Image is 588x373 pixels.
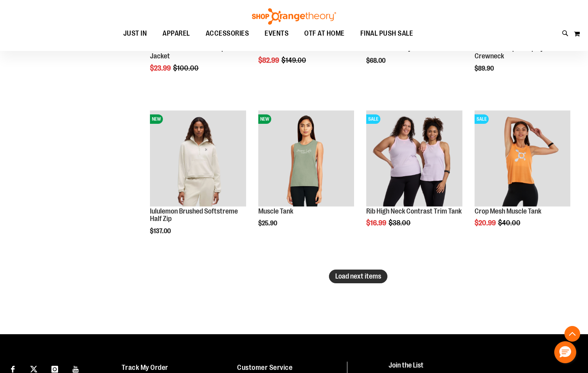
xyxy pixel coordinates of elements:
[258,110,354,206] img: Muscle Tank
[554,341,576,363] button: Hello, have a question? Let’s chat.
[123,25,147,42] span: JUST IN
[304,25,345,42] span: OTF AT HOME
[296,25,352,43] a: OTF AT HOME
[115,25,155,43] a: JUST IN
[258,56,280,64] span: $82.99
[389,219,412,227] span: $38.00
[475,110,570,207] a: Crop Mesh Muscle Tank primary imageSALE
[150,110,246,207] a: lululemon Brushed Softstreme Half ZipNEW
[475,44,547,60] a: Unisex Champion Dip Dye Crewneck
[475,65,495,72] span: $89.90
[150,110,246,206] img: lululemon Brushed Softstreme Half Zip
[150,64,172,72] span: $23.99
[163,25,190,42] span: APPAREL
[475,207,541,215] a: Crop Mesh Muscle Tank
[329,270,387,283] button: Load next items
[237,364,292,371] a: Customer Service
[475,110,570,206] img: Crop Mesh Muscle Tank primary image
[335,272,381,280] span: Load next items
[471,107,574,247] div: product
[360,25,413,42] span: FINAL PUSH SALE
[206,25,249,42] span: ACCESSORIES
[366,57,387,64] span: $68.00
[146,107,250,255] div: product
[258,110,354,207] a: Muscle TankNEW
[173,64,200,72] span: $100.00
[198,25,257,43] a: ACCESSORIES
[366,207,462,215] a: Rib High Neck Contrast Trim Tank
[150,114,163,124] span: NEW
[258,220,278,227] span: $25.90
[155,25,198,42] a: APPAREL
[257,25,296,43] a: EVENTS
[122,364,168,371] a: Track My Order
[258,207,293,215] a: Muscle Tank
[362,107,466,247] div: product
[352,25,421,43] a: FINAL PUSH SALE
[150,207,238,223] a: lululemon Brushed Softstreme Half Zip
[366,110,462,206] img: Rib Tank w/ Contrast Binding primary image
[30,366,37,373] img: Twitter
[254,107,358,247] div: product
[498,219,522,227] span: $40.00
[366,110,462,207] a: Rib Tank w/ Contrast Binding primary imageSALE
[251,8,337,25] img: Shop Orangetheory
[366,219,387,227] span: $16.99
[366,114,380,124] span: SALE
[265,25,289,42] span: EVENTS
[281,56,307,64] span: $149.00
[564,326,580,342] button: Back To Top
[150,228,172,235] span: $137.00
[475,219,497,227] span: $20.99
[258,114,271,124] span: NEW
[475,114,489,124] span: SALE
[150,44,225,60] a: Unisex Double Knit Full Zip Jacket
